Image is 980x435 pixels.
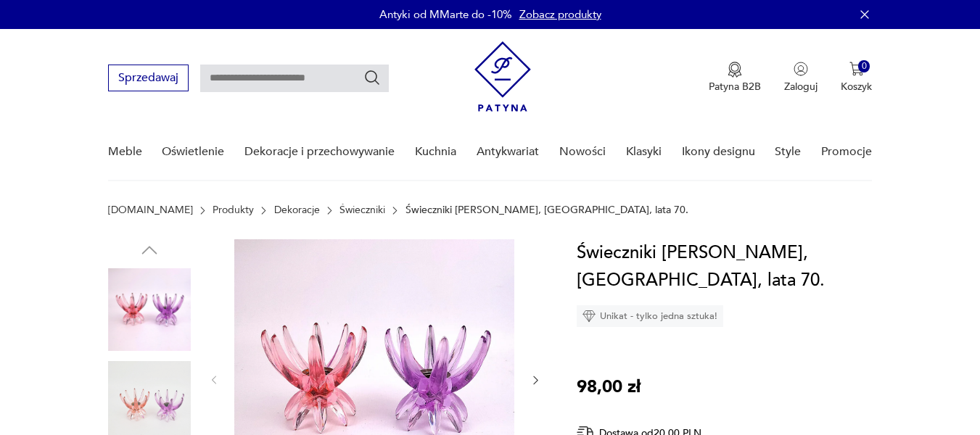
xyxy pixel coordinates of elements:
[577,239,883,294] h1: Świeczniki [PERSON_NAME], [GEOGRAPHIC_DATA], lata 70.
[784,80,818,94] p: Zaloguj
[626,124,662,180] a: Klasyki
[108,268,191,351] img: Zdjęcie produktu Świeczniki Friedel, Niemcy, lata 70.
[363,69,381,86] button: Szukaj
[405,204,688,216] p: Świeczniki [PERSON_NAME], [GEOGRAPHIC_DATA], lata 70.
[474,41,531,112] img: Patyna - sklep z meblami i dekoracjami vintage
[415,124,456,180] a: Kuchnia
[244,124,395,180] a: Dekoracje i przechowywanie
[577,373,641,401] p: 98,00 zł
[682,124,755,180] a: Ikony designu
[559,124,606,180] a: Nowości
[162,124,224,180] a: Oświetlenie
[577,305,723,327] div: Unikat - tylko jedna sztuka!
[213,204,254,216] a: Produkty
[709,80,761,94] p: Patyna B2B
[108,65,189,91] button: Sprzedawaj
[477,124,539,180] a: Antykwariat
[821,124,872,180] a: Promocje
[339,204,385,216] a: Świeczniki
[274,204,320,216] a: Dekoracje
[849,62,864,76] img: Ikona koszyka
[841,62,872,94] button: 0Koszyk
[108,124,142,180] a: Meble
[794,62,808,76] img: Ikonka użytkownika
[108,74,189,84] a: Sprzedawaj
[784,62,818,94] button: Zaloguj
[582,310,596,323] img: Ikona diamentu
[841,80,872,94] p: Koszyk
[108,204,193,216] a: [DOMAIN_NAME]
[858,60,870,72] div: 0
[728,62,742,78] img: Ikona medalu
[775,124,801,180] a: Style
[709,62,761,94] button: Patyna B2B
[519,7,601,22] a: Zobacz produkty
[379,7,512,22] p: Antyki od MMarte do -10%
[709,62,761,94] a: Ikona medaluPatyna B2B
